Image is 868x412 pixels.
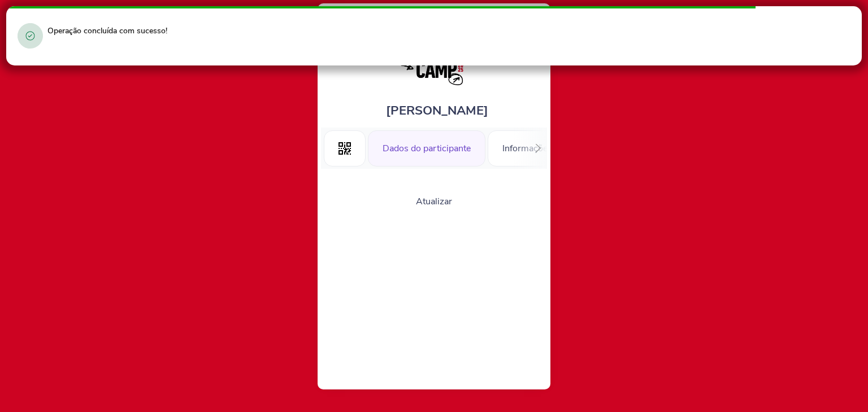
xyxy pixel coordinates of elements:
[327,195,541,208] center: Atualizar
[368,141,485,154] a: Dados do participante
[488,141,567,154] a: Informações
[386,102,488,119] span: [PERSON_NAME]
[368,130,485,166] div: Dados do participante
[488,130,567,166] div: Informações
[47,25,167,36] span: Operação concluída com sucesso!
